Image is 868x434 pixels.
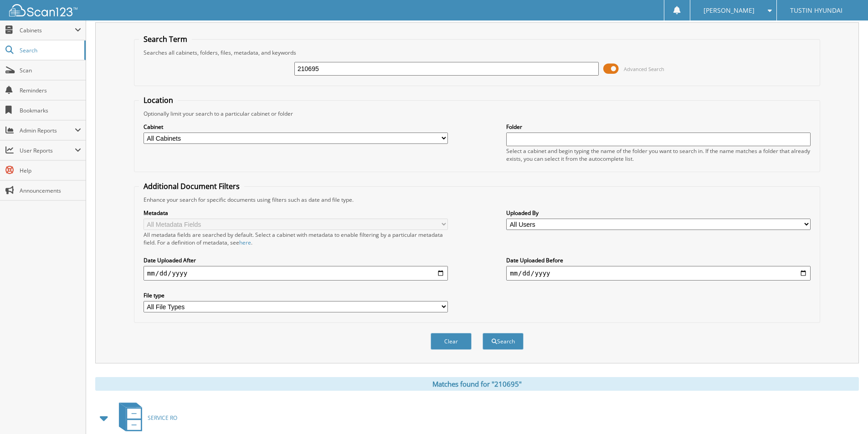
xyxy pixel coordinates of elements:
label: File type [144,291,448,299]
span: Help [20,167,81,174]
legend: Location [139,95,178,105]
a: here [239,239,251,246]
span: SERVICE RO [148,414,177,422]
button: Search [483,333,524,350]
label: Metadata [144,209,448,217]
legend: Search Term [139,34,192,44]
input: start [144,266,448,281]
label: Date Uploaded Before [506,256,811,264]
span: Scan [20,66,81,74]
span: Reminders [20,87,81,94]
div: Searches all cabinets, folders, files, metadata, and keywords [139,49,815,56]
label: Uploaded By [506,209,811,217]
label: Cabinet [144,123,448,131]
span: Announcements [20,187,81,194]
label: Folder [506,123,811,131]
input: end [506,266,811,281]
div: Select a cabinet and begin typing the name of the folder you want to search in. If the name match... [506,147,811,163]
span: User Reports [20,147,75,154]
div: Enhance your search for specific documents using filters such as date and file type. [139,196,815,204]
span: Search [20,46,80,54]
span: Admin Reports [20,127,75,134]
iframe: Chat Widget [822,390,868,434]
span: Cabinets [20,26,75,34]
button: Clear [431,333,472,350]
legend: Additional Document Filters [139,181,244,191]
span: Advanced Search [624,66,664,72]
span: TUSTIN HYUNDAI [790,8,842,13]
img: scan123-logo-white.svg [9,4,77,16]
label: Date Uploaded After [144,256,448,264]
div: Optionally limit your search to a particular cabinet or folder [139,110,815,117]
div: All metadata fields are searched by default. Select a cabinet with metadata to enable filtering b... [144,231,448,246]
span: Bookmarks [20,107,81,114]
div: Matches found for "210695" [95,377,859,391]
span: [PERSON_NAME] [704,8,755,13]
